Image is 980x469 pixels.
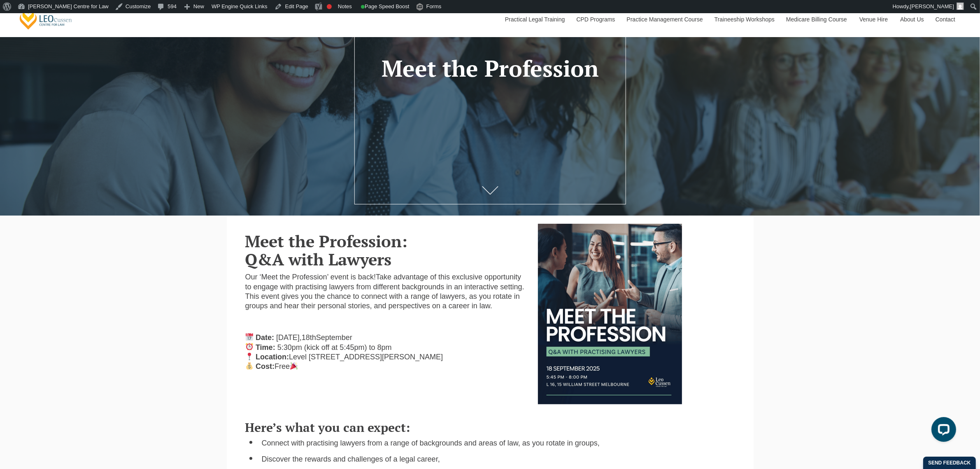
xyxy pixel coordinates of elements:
[302,333,310,342] span: 18
[925,414,959,448] iframe: LiveChat chat widget
[256,362,275,371] strong: Cost:
[290,362,298,370] img: 🎉
[246,353,253,360] img: 📍
[910,3,954,9] span: [PERSON_NAME]
[708,2,780,37] a: Traineeship Workshops
[246,362,253,370] img: 💰
[621,2,708,37] a: Practice Management Course
[499,2,570,37] a: Practical Legal Training
[894,2,929,37] a: About Us
[853,2,894,37] a: Venue Hire
[327,4,332,9] div: Focus keyphrase not set
[256,343,275,352] strong: Time:
[262,439,600,447] span: Connect with practising lawyers from a range of backgrounds and areas of law, as you rotate in gr...
[245,248,392,270] b: Q&A with Lawyers
[256,333,274,342] strong: Date:
[245,230,408,252] b: Meet the Profession:
[276,333,302,342] span: [DATE],
[780,2,853,37] a: Medicare Billing Course
[372,56,608,81] h1: Meet the Profession
[277,343,392,352] span: 5:30pm (kick off at 5:45pm) to 8pm
[310,333,316,342] span: th
[245,273,376,281] span: Our ‘Meet the Profession’ event is back!
[246,333,253,341] img: 📅
[245,419,410,436] span: Here’s what you can expect:
[316,333,352,342] span: September
[570,2,620,37] a: CPD Programs
[19,7,73,30] a: [PERSON_NAME] Centre for Law
[256,353,289,361] strong: Location:
[929,2,961,37] a: Contact
[245,333,526,372] p: Level [STREET_ADDRESS][PERSON_NAME] Free
[246,343,253,350] img: ⏰
[262,455,440,463] span: Discover the rewards and challenges of a legal career,
[245,273,524,310] span: Take advantage of this exclusive opportunity to engage with practising lawyers from different bac...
